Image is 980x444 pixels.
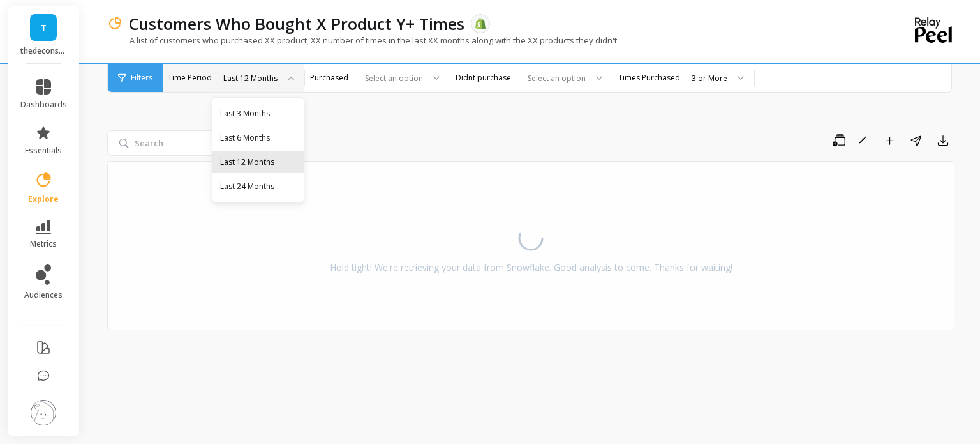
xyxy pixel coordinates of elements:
[129,13,464,34] p: Customers Who Bought X Product Y+ Times
[31,400,56,425] img: profile picture
[40,20,47,35] span: T
[30,239,57,249] span: metrics
[220,132,296,144] div: Last 6 Months
[223,72,278,84] div: Last 12 Months
[475,18,486,29] img: api.shopify.svg
[456,73,511,83] label: Didnt purchase
[692,72,727,84] div: 3 or More
[220,107,296,119] div: Last 3 Months
[131,73,152,83] span: Filters
[20,100,67,110] span: dashboards
[220,180,296,192] div: Last 24 Months
[107,34,619,46] p: A list of customers who purchased XX product, XX number of times in the last XX months along with...
[310,73,348,83] label: Purchased
[107,16,122,31] img: header icon
[107,130,302,156] input: Search
[330,261,732,274] div: Hold tight! We're retrieving your data from Snowflake. Good analysis to come. Thanks for waiting!
[168,73,212,83] label: Time Period
[25,146,62,156] span: essentials
[20,46,67,56] p: thedeconstruct
[28,194,59,204] span: explore
[24,290,63,300] span: audiences
[220,156,296,168] div: Last 12 Months
[618,73,680,83] label: Times Purchased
